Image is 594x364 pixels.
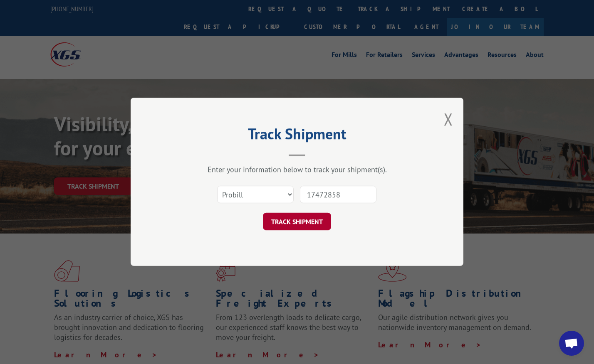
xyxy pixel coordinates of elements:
button: Close modal [444,108,453,130]
div: Open chat [559,331,584,356]
h2: Track Shipment [172,128,422,144]
input: Number(s) [300,186,376,204]
button: TRACK SHIPMENT [263,213,331,231]
div: Enter your information below to track your shipment(s). [172,165,422,175]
